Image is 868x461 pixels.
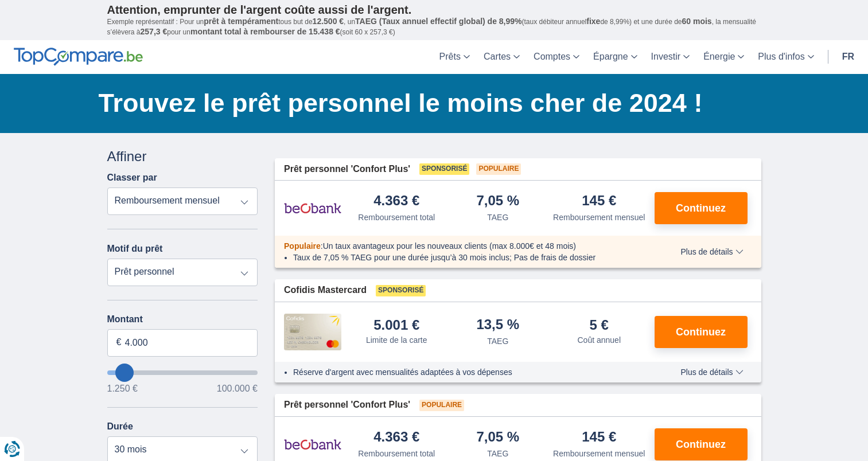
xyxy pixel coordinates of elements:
a: Investir [644,40,697,74]
a: Cartes [477,40,527,74]
span: Sponsorisé [376,285,426,296]
p: Attention, emprunter de l'argent coûte aussi de l'argent. [107,3,761,17]
button: Continuez [655,316,748,348]
span: 257,3 € [141,27,168,36]
a: Prêts [433,40,477,74]
span: Continuez [676,439,726,450]
h1: Trouvez le prêt personnel le moins cher de 2024 ! [99,85,761,121]
span: Prêt personnel 'Confort Plus' [284,399,410,412]
a: fr [835,40,861,74]
span: Populaire [476,163,521,175]
div: : [275,240,656,252]
a: Épargne [586,40,644,74]
div: 13,5 % [476,318,519,333]
li: Taux de 7,05 % TAEG pour une durée jusqu’à 30 mois inclus; Pas de frais de dossier [293,252,647,263]
div: Coût annuel [577,334,621,346]
div: TAEG [487,448,508,459]
button: Continuez [655,428,748,460]
span: Sponsorisé [419,163,469,175]
a: Énergie [696,40,751,74]
button: Continuez [655,192,748,224]
div: 145 € [582,194,616,209]
span: Populaire [284,241,321,251]
p: Exemple représentatif : Pour un tous but de , un (taux débiteur annuel de 8,99%) et une durée de ... [107,17,761,37]
span: Continuez [676,203,726,213]
div: Remboursement mensuel [553,212,645,223]
span: TAEG (Taux annuel effectif global) de 8,99% [355,17,521,26]
div: 4.363 € [373,430,419,446]
img: pret personnel Beobank [284,194,341,222]
span: Populaire [419,400,464,411]
span: 1.250 € [107,384,138,393]
span: montant total à rembourser de 15.438 € [190,27,340,36]
span: Plus de détails [680,248,743,256]
span: Un taux avantageux pour les nouveaux clients (max 8.000€ et 48 mois) [323,241,576,251]
div: Remboursement total [358,448,435,459]
input: wantToBorrow [107,370,258,375]
div: TAEG [487,335,508,347]
div: TAEG [487,212,508,223]
span: 12.500 € [313,17,344,26]
div: Remboursement mensuel [553,448,645,459]
label: Classer par [107,173,157,183]
span: prêt à tempérament [204,17,278,26]
span: Plus de détails [680,368,743,376]
div: 4.363 € [373,194,419,209]
span: Prêt personnel 'Confort Plus' [284,163,410,176]
div: Affiner [107,147,258,166]
div: 7,05 % [476,194,519,209]
img: pret personnel Cofidis CC [284,314,341,350]
span: 100.000 € [217,384,258,393]
label: Montant [107,314,258,325]
button: Plus de détails [672,247,752,256]
a: Comptes [527,40,586,74]
img: TopCompare [14,48,143,66]
li: Réserve d'argent avec mensualités adaptées à vos dépenses [293,366,647,378]
div: 5.001 € [373,318,419,332]
label: Motif du prêt [107,244,163,254]
div: 5 € [590,318,609,332]
span: Continuez [676,327,726,337]
span: € [116,336,122,349]
span: Cofidis Mastercard [284,284,367,297]
img: pret personnel Beobank [284,430,341,459]
span: 60 mois [682,17,712,26]
a: Plus d'infos [751,40,820,74]
button: Plus de détails [672,368,752,377]
div: Limite de la carte [366,334,427,346]
span: fixe [586,17,600,26]
label: Durée [107,421,133,432]
div: Remboursement total [358,212,435,223]
div: 7,05 % [476,430,519,446]
div: 145 € [582,430,616,446]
